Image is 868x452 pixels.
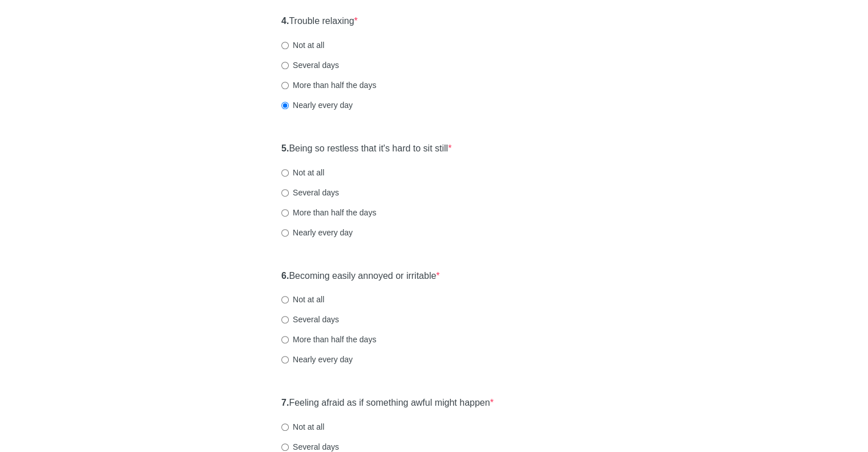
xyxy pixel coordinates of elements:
[281,39,324,51] label: Not at all
[281,334,376,345] label: More than half the days
[281,443,289,451] input: Several days
[281,82,289,89] input: More than half the days
[281,296,289,303] input: Not at all
[281,227,353,238] label: Nearly every day
[281,143,289,153] strong: 5.
[281,99,353,111] label: Nearly every day
[281,15,358,28] label: Trouble relaxing
[281,142,451,155] label: Being so restless that it's hard to sit still
[281,421,324,433] label: Not at all
[281,314,339,325] label: Several days
[281,316,289,323] input: Several days
[281,397,494,410] label: Feeling afraid as if something awful might happen
[281,354,353,365] label: Nearly every day
[281,356,289,363] input: Nearly every day
[281,189,289,197] input: Several days
[281,102,289,109] input: Nearly every day
[281,169,289,177] input: Not at all
[281,229,289,237] input: Nearly every day
[281,423,289,431] input: Not at all
[281,294,324,305] label: Not at all
[281,271,289,281] strong: 6.
[281,207,376,218] label: More than half the days
[281,209,289,217] input: More than half the days
[281,270,440,283] label: Becoming easily annoyed or irritable
[281,59,339,71] label: Several days
[281,62,289,69] input: Several days
[281,16,289,26] strong: 4.
[281,336,289,343] input: More than half the days
[281,42,289,49] input: Not at all
[281,187,339,198] label: Several days
[281,79,376,91] label: More than half the days
[281,398,289,407] strong: 7.
[281,167,324,178] label: Not at all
